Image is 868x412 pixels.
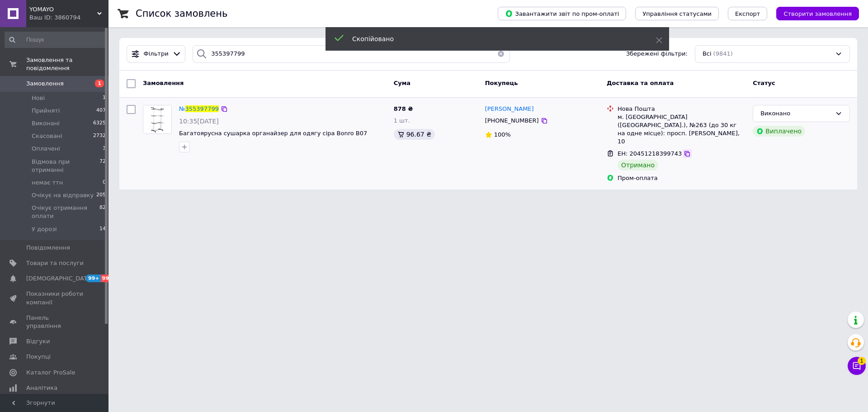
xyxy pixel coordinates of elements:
span: (9841) [713,50,733,57]
span: Повідомлення [26,244,70,252]
button: Експорт [728,7,768,20]
a: [PERSON_NAME] [485,105,534,114]
span: 1 [103,94,106,102]
span: Замовлення [143,80,184,86]
span: Відмова при отриманні [32,158,99,174]
span: Скасовані [32,132,62,140]
span: Прийняті [32,107,60,115]
a: №355397799 [179,105,219,112]
button: Очистить [492,45,510,63]
span: 355397799 [185,105,219,112]
span: № [179,105,185,112]
span: 100% [494,131,511,138]
span: 72 [99,158,106,174]
span: Панель управління [26,314,84,330]
a: Багатоярусна сушарка органайзер для одягу сіра Bonro B07 [179,130,367,137]
span: Доставка та оплата [607,80,674,86]
div: Скопійовано [352,34,633,43]
button: Управління статусами [635,7,719,20]
a: Фото товару [143,105,172,134]
span: Показники роботи компанії [26,290,84,306]
span: Замовлення [26,80,64,88]
span: Завантажити звіт по пром-оплаті [505,9,619,18]
span: 3 [103,145,106,153]
span: Оплачені [32,145,60,153]
span: Очікує на відправку [32,191,94,199]
span: Нові [32,94,45,102]
span: Очікує отримання оплати [32,204,99,220]
span: Покупець [485,80,518,86]
div: Ваш ID: 3860794 [29,14,108,22]
div: Отримано [618,160,658,170]
span: 6325 [93,119,106,128]
div: Пром-оплата [618,174,745,182]
span: Всі [703,50,712,58]
a: Створити замовлення [767,10,859,17]
span: ЕН: 20451218399743 [618,150,682,157]
span: [PHONE_NUMBER] [485,117,539,124]
span: 2732 [93,132,106,140]
span: Статус [753,80,775,86]
span: Створити замовлення [783,10,852,17]
div: Виплачено [753,126,805,137]
span: Виконані [32,119,60,128]
span: 407 [96,107,106,115]
span: Покупці [26,353,51,361]
span: 82 [99,204,106,220]
span: Управління статусами [642,10,712,17]
span: Товари та послуги [26,259,84,267]
span: 878 ₴ [394,105,413,112]
span: YOMAYO [29,5,97,14]
button: Завантажити звіт по пром-оплаті [498,7,626,20]
span: Фільтри [144,50,169,58]
div: 96.67 ₴ [394,129,435,140]
span: Замовлення та повідомлення [26,56,108,72]
span: Відгуки [26,337,50,346]
span: Експорт [735,10,760,17]
span: 0 [103,179,106,187]
span: 99+ [86,275,101,282]
span: 1 [858,357,866,365]
div: м. [GEOGRAPHIC_DATA] ([GEOGRAPHIC_DATA].), №263 (до 30 кг на одне місце): просп. [PERSON_NAME], 10 [618,113,745,146]
div: Виконано [760,109,831,118]
span: 205 [96,191,106,199]
button: Створити замовлення [776,7,859,20]
span: 1 шт. [394,117,410,124]
span: Cума [394,80,410,86]
button: Чат з покупцем1 [848,357,866,375]
span: 1 [95,80,104,87]
div: Нова Пошта [618,105,745,113]
input: Пошук за номером замовлення, ПІБ покупця, номером телефону, Email, номером накладної [193,45,510,63]
span: [DEMOGRAPHIC_DATA] [26,275,93,283]
span: [PERSON_NAME] [485,105,534,112]
img: Фото товару [143,105,171,133]
span: 99+ [101,275,116,282]
span: У дорозі [32,225,57,233]
input: Пошук [5,32,107,48]
span: Збережені фільтри: [626,50,688,58]
h1: Список замовлень [136,8,227,19]
span: немає ттн [32,179,63,187]
span: Каталог ProSale [26,369,75,377]
span: 14 [99,225,106,233]
span: Аналітика [26,384,57,392]
span: 10:35[DATE] [179,118,219,125]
